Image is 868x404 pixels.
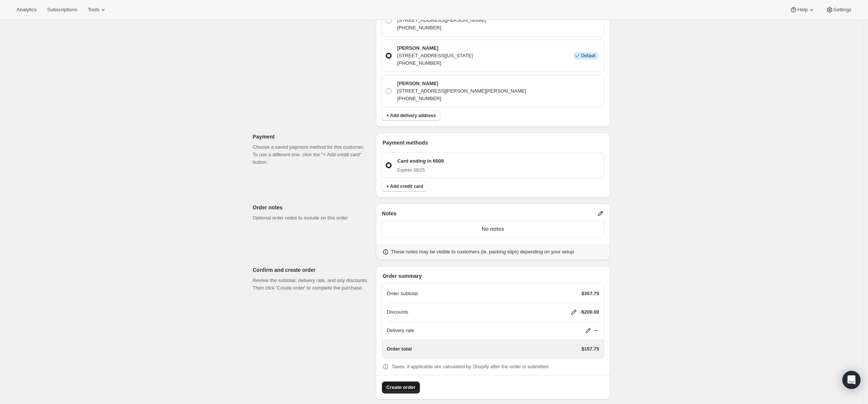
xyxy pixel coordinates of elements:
span: Settings [833,7,851,13]
p: Choose a saved payment method for this customer. To use a different one, click the “+ Add credit ... [253,143,370,166]
span: Tools [88,7,99,13]
p: Optional order notes to include on this order [253,214,370,222]
span: + Add delivery address [386,113,436,119]
p: Discounts [387,308,408,316]
p: Payment [253,133,370,140]
span: Notes [382,210,397,217]
span: + Add credit card [386,183,423,189]
p: Confirm and create order [253,266,370,274]
span: Default [581,53,595,59]
p: Order subtotal [387,290,418,297]
p: Order total [387,345,412,353]
p: Card ending in 6009 [397,157,444,165]
span: Create order [386,384,415,391]
p: [PERSON_NAME] [397,80,526,87]
p: $357.75 [582,290,599,297]
span: Help [797,7,807,13]
span: Subscriptions [47,7,77,13]
p: These notes may be visible to customers (ie. packing slips) depending on your setup [391,248,574,256]
div: Open Intercom Messenger [842,371,860,389]
p: [STREET_ADDRESS][US_STATE] [397,52,473,59]
button: Create order [382,381,420,393]
p: [STREET_ADDRESS][PERSON_NAME][PERSON_NAME] [397,87,526,95]
p: Review the subtotal, delivery rate, and any discounts. Then click 'Create order' to complete the ... [253,277,370,292]
p: Expires 08/25 [397,167,444,173]
p: No notes [387,225,599,233]
p: [STREET_ADDRESS][PERSON_NAME] [397,17,486,24]
p: Payment methods [383,139,604,146]
button: Settings [821,5,856,15]
button: Tools [83,5,111,15]
p: [PHONE_NUMBER] [397,24,486,32]
p: -$200.00 [580,308,599,316]
p: Delivery rate [387,327,414,334]
p: Order notes [253,204,370,211]
button: Help [785,5,819,15]
p: [PHONE_NUMBER] [397,59,473,67]
button: + Add delivery address [382,110,440,121]
button: Analytics [12,5,41,15]
span: Analytics [17,7,36,13]
p: $157.75 [582,345,599,353]
button: Subscriptions [43,5,82,15]
p: Order summary [383,272,604,280]
p: [PERSON_NAME] [397,44,473,52]
button: + Add credit card [382,181,428,192]
p: [PHONE_NUMBER] [397,95,526,102]
p: Taxes, if applicable are calculated by Shopify after the order is submitted [392,363,549,370]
